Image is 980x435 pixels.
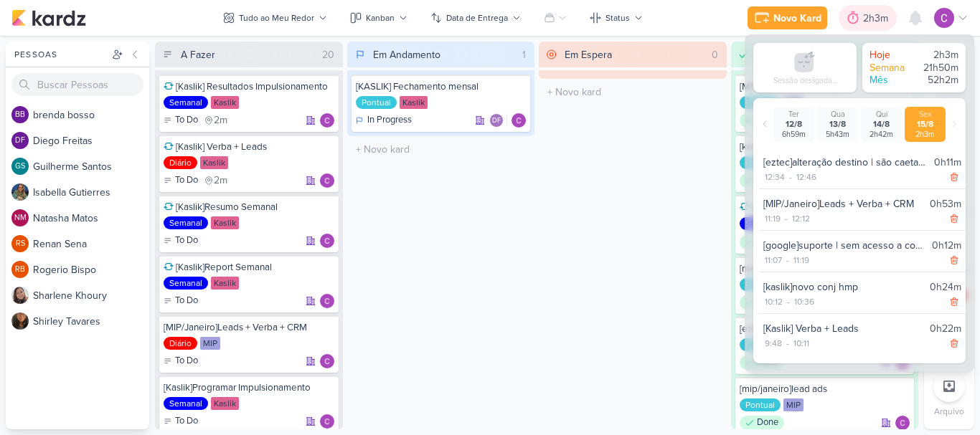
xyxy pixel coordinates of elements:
[934,155,961,170] div: 0h11m
[164,277,208,290] div: Semanal
[33,236,149,252] div: R e n a n S e n a
[175,294,198,308] p: To Do
[782,212,791,225] div: -
[211,277,239,290] div: Kaslik
[870,74,913,87] div: Mês
[214,176,227,186] span: 2m
[930,196,961,211] div: 0h53m
[740,278,781,291] div: Pontual
[320,173,334,188] img: Carlos Lima
[740,416,784,430] div: Done
[200,337,220,350] div: MIP
[773,11,821,26] div: Novo Kard
[740,156,781,169] div: Pontual
[512,113,526,128] img: Carlos Lima
[908,130,943,139] div: 2h3m
[776,130,811,139] div: 6h59m
[915,49,958,62] div: 2h3m
[211,397,239,410] div: Kaslik
[33,159,149,174] div: G u i l h e r m e S a n t o s
[932,238,961,253] div: 0h12m
[934,405,964,418] p: Arquivo
[175,414,198,429] p: To Do
[776,119,811,130] div: 12/8
[763,196,924,211] div: [MIP/Janeiro]Leads + Verba + CRM
[706,47,724,62] div: 0
[820,119,855,130] div: 13/8
[320,234,334,248] div: Responsável: Carlos Lima
[164,140,334,153] div: [Kaslik] Verba + Leads
[373,47,440,62] div: Em Andamento
[740,80,910,93] div: [MIP] Campanhas Google
[350,139,532,160] input: + Novo kard
[164,113,198,128] div: To Do
[16,240,25,248] p: RS
[915,62,958,75] div: 21h50m
[164,201,334,214] div: [Kaslik]Resumo Semanal
[864,110,899,119] div: Qui
[792,254,811,267] div: 11:19
[740,96,781,109] div: Pontual
[164,354,198,368] div: To Do
[740,113,784,128] div: Done
[740,262,910,275] div: [mip/janeiro]conferência de leads
[175,354,198,368] p: To Do
[356,80,527,93] div: [KASLIK] Fechamento mensal
[895,416,910,430] div: Responsável: Carlos Lima
[175,113,198,128] p: To Do
[740,140,910,153] div: [kaslik]novo público alto padrão 4km
[740,173,784,188] div: Done
[33,107,149,123] div: b r e n d a b o s s o
[400,96,428,109] div: Kaslik
[864,119,899,130] div: 14/8
[320,113,334,128] img: Carlos Lima
[164,381,334,394] div: [Kaslik]Programar Impulsionamento
[763,337,783,350] div: 9:48
[320,294,334,308] img: Carlos Lima
[164,216,208,229] div: Semanal
[164,261,334,274] div: [Kaslik]Report Semanal
[200,156,228,169] div: Kaslik
[211,216,239,229] div: Kaslik
[773,76,837,85] div: Sessão desligada...
[15,266,25,274] p: RB
[367,113,412,128] p: In Progress
[320,234,334,248] img: Carlos Lima
[356,96,397,109] div: Pontual
[763,171,786,183] div: 12:34
[783,398,804,411] div: MIP
[320,113,334,128] div: Responsável: Carlos Lima
[181,47,215,62] div: A Fazer
[11,183,29,201] img: Isabella Gutierres
[740,383,910,396] div: [mip/janeiro]lead ads
[164,234,198,248] div: To Do
[763,254,783,267] div: 11:07
[320,354,334,368] img: Carlos Lima
[11,261,29,278] div: Rogerio Bispo
[793,295,816,308] div: 10:36
[489,113,507,128] div: Colaboradores: Diego Freitas
[776,110,811,119] div: Ter
[204,113,227,128] div: último check-in há 2 meses
[791,212,811,225] div: 12:12
[740,235,784,249] div: Done
[11,209,29,226] div: Natasha Matos
[214,115,227,125] span: 2m
[740,201,910,214] div: [KASLIK] SALDO DA CONTA
[740,338,781,351] div: Pontual
[740,295,784,310] div: Done
[356,113,412,128] div: In Progress
[11,158,29,175] div: Guilherme Santos
[11,132,29,149] div: Diego Freitas
[316,47,340,62] div: 20
[763,295,784,308] div: 10:12
[164,173,198,188] div: To Do
[870,49,913,62] div: Hoje
[320,354,334,368] div: Responsável: Carlos Lima
[320,294,334,308] div: Responsável: Carlos Lima
[820,130,855,139] div: 5h43m
[795,171,818,183] div: 12:46
[792,337,811,350] div: 10:11
[930,321,961,336] div: 0h22m
[11,287,29,304] img: Sharlene Khoury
